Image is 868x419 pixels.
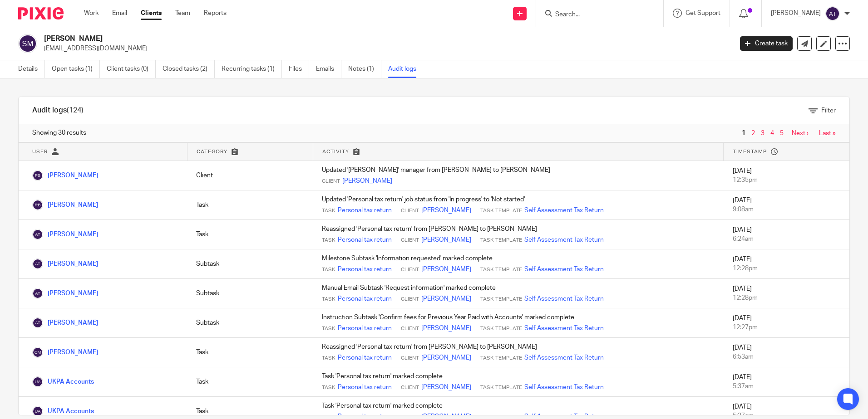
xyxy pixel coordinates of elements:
span: Client [401,355,419,362]
a: Client tasks (0) [107,60,156,78]
span: Get Support [686,10,720,16]
span: Filter [821,107,836,114]
span: Client [322,178,340,185]
img: svg%3E [18,34,37,53]
a: 3 [761,130,764,136]
td: Subtask [187,308,313,338]
td: [DATE] [724,220,849,249]
span: Client [401,384,419,391]
a: Closed tasks (2) [163,60,215,78]
span: Task Template [480,266,522,273]
a: 5 [780,130,784,136]
p: [PERSON_NAME] [771,9,821,18]
a: Personal tax return [338,324,392,333]
a: Clients [141,9,162,18]
a: Personal tax return [338,206,392,215]
img: Pixie [18,7,64,19]
img: UKPA Accounts [32,376,43,387]
a: Last » [819,130,836,136]
a: Self Assessment Tax Return [524,265,604,274]
a: [PERSON_NAME] [32,202,98,208]
div: 12:35pm [733,175,840,185]
td: [DATE] [724,249,849,279]
td: [DATE] [724,161,849,190]
td: Task [187,190,313,220]
td: Task 'Personal tax return' marked complete [313,367,724,397]
span: Showing 30 results [32,128,86,137]
a: UKPA Accounts [32,379,94,385]
img: UKPA Accounts [32,406,43,417]
img: Aayusha Tamang [32,317,43,328]
td: Manual Email Subtask 'Request information' marked complete [313,279,724,308]
span: Task Template [480,296,522,303]
a: Personal tax return [338,294,392,303]
a: Self Assessment Tax Return [524,353,604,362]
td: Task [187,338,313,367]
a: Personal tax return [338,353,392,362]
a: [PERSON_NAME] [421,294,471,303]
td: [DATE] [724,367,849,397]
a: [PERSON_NAME] [421,265,471,274]
img: Christina Maharjan [32,347,43,358]
div: 12:28pm [733,293,840,302]
a: Create task [740,36,793,51]
div: 9:08am [733,205,840,214]
td: Subtask [187,279,313,308]
span: Task [322,296,335,303]
a: [PERSON_NAME] [32,231,98,238]
td: [DATE] [724,190,849,220]
a: Self Assessment Tax Return [524,383,604,392]
span: Activity [322,149,349,154]
a: Self Assessment Tax Return [524,294,604,303]
a: [PERSON_NAME] [32,172,98,179]
td: Task [187,367,313,397]
h2: [PERSON_NAME] [44,34,590,44]
a: Personal tax return [338,265,392,274]
a: [PERSON_NAME] [421,383,471,392]
a: Personal tax return [338,235,392,244]
span: Task Template [480,325,522,332]
span: Task [322,266,335,273]
span: Task [322,355,335,362]
a: [PERSON_NAME] [32,290,98,297]
img: Priya Shakya [32,170,43,181]
a: Email [112,9,127,18]
div: 12:27pm [733,323,840,332]
img: svg%3E [825,6,840,21]
a: 4 [770,130,774,136]
a: Self Assessment Tax Return [524,206,604,215]
a: Reports [204,9,227,18]
span: Client [401,207,419,214]
a: Audit logs [388,60,423,78]
span: Client [401,266,419,273]
a: [PERSON_NAME] [32,349,98,356]
td: Client [187,161,313,190]
td: [DATE] [724,308,849,338]
span: 1 [740,128,748,139]
nav: pager [740,130,836,137]
a: [PERSON_NAME] [421,206,471,215]
td: [DATE] [724,338,849,367]
td: Milestone Subtask 'Information requested' marked complete [313,249,724,279]
a: Next › [792,130,809,136]
a: [PERSON_NAME] [32,261,98,267]
a: Team [175,9,190,18]
img: Aayusha Tamang [32,288,43,299]
h1: Audit logs [32,106,84,115]
span: Task [322,325,335,332]
span: (124) [67,107,84,114]
span: Task [322,207,335,214]
a: Self Assessment Tax Return [524,324,604,333]
a: Recurring tasks (1) [222,60,282,78]
span: Client [401,237,419,244]
span: Task Template [480,237,522,244]
span: User [32,149,48,154]
td: [DATE] [724,279,849,308]
a: Details [18,60,45,78]
div: 6:24am [733,234,840,244]
img: Rabina Bhandari [32,200,43,210]
span: Client [401,325,419,332]
div: 12:28pm [733,264,840,273]
div: 5:37am [733,382,840,391]
img: Aayusha Tamang [32,229,43,240]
